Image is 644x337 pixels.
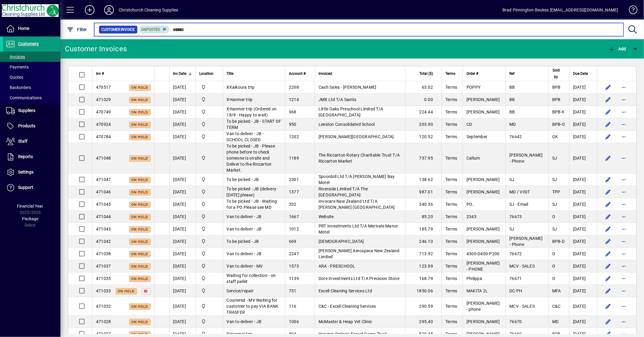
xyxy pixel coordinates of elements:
td: [DATE] [169,235,196,248]
span: On hold [132,240,148,244]
span: Christchurch Cleaning Supplies Ltd [200,121,219,128]
button: Edit [603,187,613,197]
td: 737.95 [405,143,441,173]
span: [PERSON_NAME] Aerospace New Zealand Limited [319,248,400,259]
span: Terms [445,97,457,102]
span: Van to deliver - JB [227,251,262,256]
span: 471035 [96,276,111,281]
span: SJ [552,177,557,182]
span: Christchurch Cleaning Supplies Ltd [200,176,219,183]
td: 203.90 [405,118,441,131]
button: Edit [603,237,613,246]
span: To be picked - JB - START OF TERM [227,119,281,130]
span: BPB-K [552,110,565,114]
span: [PERSON_NAME][GEOGRAPHIC_DATA] [319,134,394,139]
button: Edit [603,153,613,163]
span: 2247 [289,251,299,256]
span: Support [18,185,33,190]
span: Reports [18,154,33,159]
td: [DATE] [569,272,597,285]
td: [DATE] [169,223,196,235]
td: [DATE] [569,211,597,223]
span: BPB [552,97,561,102]
mat-chip: Customer Invoice Status: Unposted [139,26,170,33]
button: Edit [603,286,613,296]
td: [DATE] [569,106,597,118]
span: JMX Ltd T/A Saints [319,97,357,102]
span: SJ [552,202,557,207]
span: BB [509,110,515,114]
span: XHanmer trip (Ordered on 18/9 - Happy to wait) [227,107,277,117]
td: 63.02 [405,81,441,94]
span: 2301 [289,177,299,182]
span: BPB-O [552,122,565,127]
button: More options [619,153,629,163]
span: On hold [132,178,148,182]
span: Christchurch Cleaning Supplies Ltd [200,226,219,232]
span: TPP [552,189,560,194]
span: [PERSON_NAME] - Phone [509,236,543,247]
span: [PERSON_NAME] [466,239,500,244]
td: [DATE] [569,235,597,248]
span: 1202 [289,134,299,139]
span: ARA - PRESCHOOL [319,264,355,269]
span: On hold [132,215,148,219]
div: Inv # [96,70,151,77]
span: Terms [445,251,457,256]
button: Edit [603,274,613,283]
a: Home [3,21,60,36]
button: Edit [603,175,613,184]
td: [DATE] [169,94,196,106]
div: Christchurch Cleaning Supplies [119,5,178,15]
td: [DATE] [569,285,597,297]
a: Products [3,119,60,134]
div: Customer Invoices [65,44,127,54]
span: 1214 [289,97,299,102]
div: Due Date [573,70,593,77]
button: More options [619,249,629,259]
span: 2208 [289,85,299,90]
button: More options [619,286,629,296]
td: 224.44 [405,106,441,118]
button: Add [607,43,628,54]
span: Terms [445,227,457,231]
span: 1573 [289,264,299,269]
span: MCV - SALES [509,264,535,269]
span: Terms [445,239,457,244]
span: Inv Date [173,70,187,77]
td: [DATE] [569,198,597,211]
span: Christchurch Cleaning Supplies Ltd [200,288,219,294]
span: Christchurch Cleaning Supplies Ltd [200,84,219,91]
div: Sold by [552,67,566,80]
span: O [552,264,555,269]
span: O [552,251,555,256]
span: Sold by [552,67,560,80]
td: 120.52 [405,131,441,143]
span: Terms [445,85,457,90]
span: 1012 [289,227,299,231]
span: Home [18,26,29,31]
span: 471047 [96,177,111,182]
span: Van to deliver - JB [227,227,262,231]
span: Communications [6,95,42,100]
button: Filter [65,24,88,35]
td: 138.62 [405,173,441,186]
span: On hold [132,98,148,102]
span: 1377 [289,189,299,194]
button: More options [619,261,629,271]
button: More options [619,95,629,104]
span: Terms [445,134,457,139]
button: Add [80,5,99,15]
span: To be picked - JB - Please phone before to check someone is onsite and Deliver to the Riccarton M... [227,144,275,173]
span: Suppliers [18,108,35,113]
span: 471037 [96,264,111,269]
button: Edit [603,212,613,221]
span: Terms [445,189,457,194]
div: Order # [466,70,502,77]
button: More options [619,317,629,326]
span: Terms [445,177,457,182]
span: XHanmer trip [227,97,253,102]
span: Invoices [6,54,25,59]
span: 2343 [466,214,476,219]
span: Dore Investments Ltd T/A Precision Stone [319,276,399,281]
